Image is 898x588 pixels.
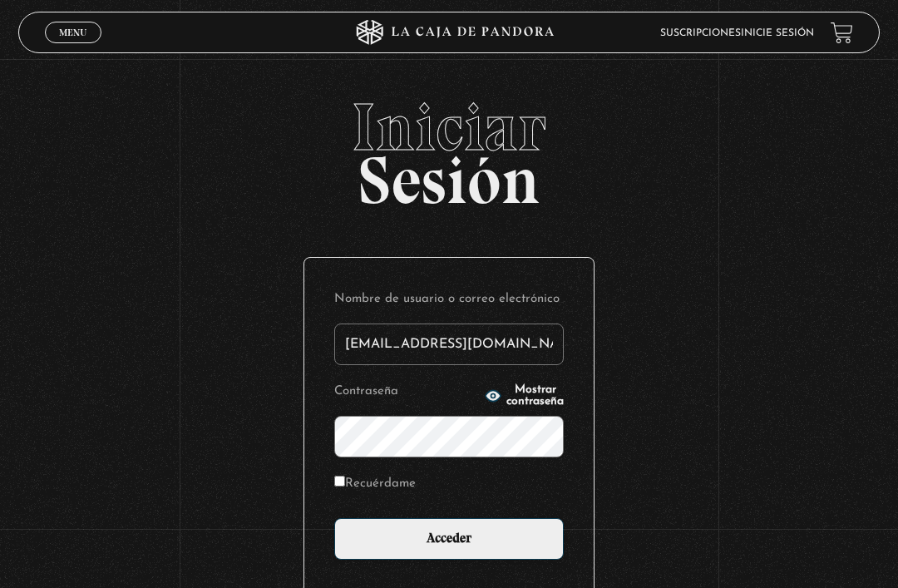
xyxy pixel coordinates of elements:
span: Mostrar contraseña [506,384,564,408]
a: Suscripciones [660,28,741,38]
h2: Sesión [18,94,881,200]
span: Menu [59,27,86,37]
label: Nombre de usuario o correo electrónico [334,288,564,310]
input: Recuérdame [334,476,345,487]
a: View your shopping cart [831,22,853,44]
input: Acceder [334,518,564,560]
label: Recuérdame [334,472,416,495]
span: Iniciar [18,94,881,161]
span: Cerrar [54,42,93,53]
a: Inicie sesión [741,28,814,38]
button: Mostrar contraseña [485,384,564,408]
label: Contraseña [334,380,480,403]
